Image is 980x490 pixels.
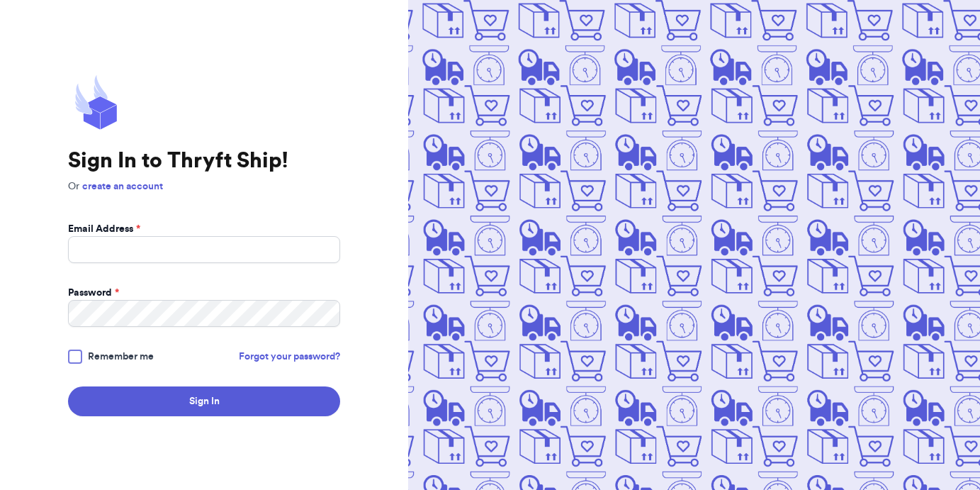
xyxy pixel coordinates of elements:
[82,182,163,191] a: create an account
[239,350,340,364] a: Forgot your password?
[68,286,119,300] label: Password
[68,222,140,236] label: Email Address
[68,179,340,194] p: Or
[68,386,340,416] button: Sign In
[88,350,154,364] span: Remember me
[68,148,340,174] h1: Sign In to Thryft Ship!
